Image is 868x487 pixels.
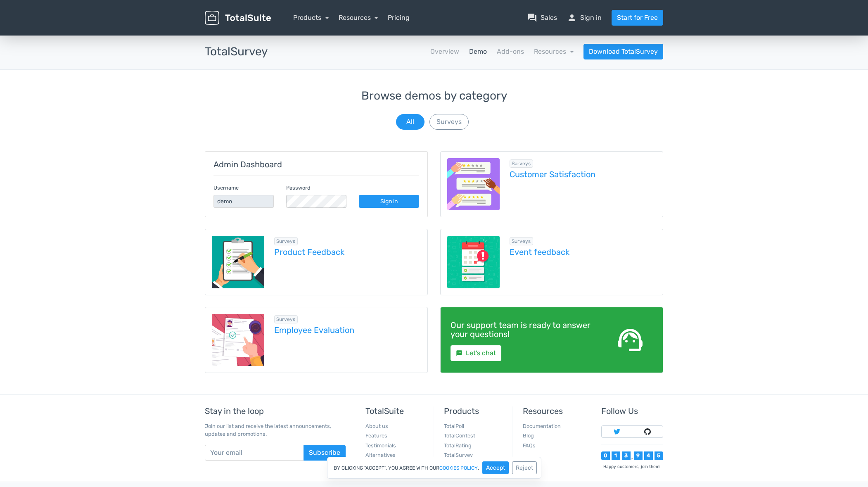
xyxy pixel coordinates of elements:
[451,345,501,361] a: smsLet's chat
[286,184,311,192] label: Password
[429,114,469,130] button: Surveys
[622,451,631,460] div: 3
[510,237,534,245] span: Browse all in Surveys
[601,451,610,460] div: 0
[365,406,427,416] h5: TotalSuite
[430,47,459,57] a: Overview
[205,45,268,58] h3: TotalSurvey
[523,442,536,449] a: FAQs
[567,13,577,23] span: person
[527,13,537,23] span: question_answer
[304,445,346,461] button: Subscribe
[534,48,574,55] a: Resources
[510,159,534,168] span: Browse all in Surveys
[612,451,620,460] div: 1
[365,452,396,458] a: Alternatives
[274,247,421,257] a: Product Feedback
[583,44,663,59] a: Download TotalSurvey
[205,90,663,102] h3: Browse demos by category
[644,451,653,460] div: 4
[456,350,462,356] small: sms
[205,445,304,461] input: Your email
[213,184,239,192] label: Username
[388,13,410,23] a: Pricing
[615,325,645,355] span: support_agent
[444,423,464,429] a: TotalPoll
[396,114,425,130] button: All
[614,428,620,435] img: Follow TotalSuite on Twitter
[359,195,419,208] a: Sign in
[444,406,506,416] h5: Products
[327,457,541,479] div: By clicking "Accept", you agree with our .
[567,13,602,23] a: personSign in
[447,236,500,288] img: event-feedback.png.webp
[497,47,524,57] a: Add-ons
[293,14,329,21] a: Products
[274,315,298,323] span: Browse all in Surveys
[205,11,271,25] img: TotalSuite for WordPress
[205,422,346,438] p: Join our list and receive the latest announcements, updates and promotions.
[634,451,643,460] div: 9
[512,461,537,474] button: Reject
[447,158,500,211] img: customer-satisfaction.png.webp
[612,10,663,26] a: Start for Free
[469,47,487,57] a: Demo
[523,432,534,439] a: Blog
[631,455,634,460] div: ,
[274,237,298,245] span: Browse all in Surveys
[444,452,473,458] a: TotalSurvey
[655,451,663,460] div: 5
[523,406,585,416] h5: Resources
[527,13,557,23] a: question_answerSales
[212,236,264,288] img: product-feedback-1.png.webp
[274,325,421,335] a: Employee Evaluation
[523,423,561,429] a: Documentation
[601,406,663,416] h5: Follow Us
[339,14,378,21] a: Resources
[644,428,651,435] img: Follow TotalSuite on Github
[365,432,387,439] a: Features
[365,442,396,449] a: Testimonials
[482,461,509,474] button: Accept
[451,321,594,339] h4: Our support team is ready to answer your questions!
[365,423,388,429] a: About us
[439,466,478,470] a: cookies policy
[444,442,472,449] a: TotalRating
[212,314,264,366] img: employee-evaluation.png.webp
[510,247,657,257] a: Event feedback
[213,160,419,169] h5: Admin Dashboard
[205,406,346,416] h5: Stay in the loop
[510,170,657,179] a: Customer Satisfaction
[444,432,475,439] a: TotalContest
